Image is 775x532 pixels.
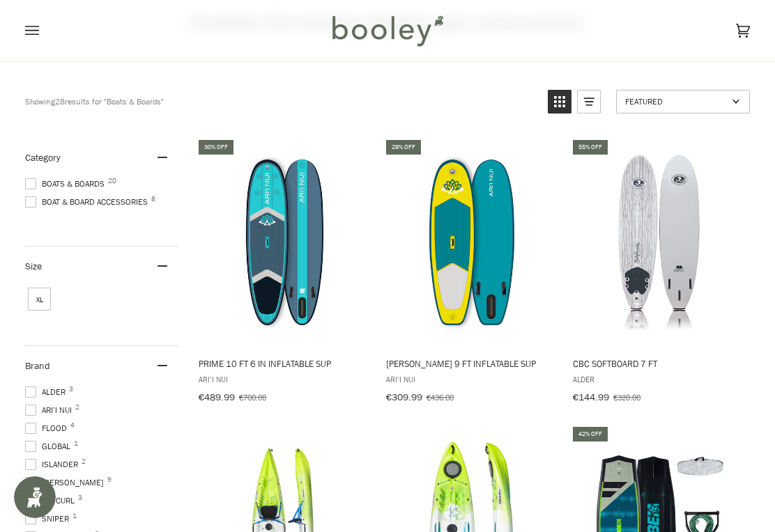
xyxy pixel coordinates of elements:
[25,404,76,416] span: ARI’I NUI
[625,95,728,107] span: Featured
[326,10,448,51] img: Booley
[571,155,747,331] img: Alder CBC Softboard 7ft White Wood - Booley Galway
[239,391,266,403] span: €700.00
[573,427,608,441] div: 42% off
[25,386,70,398] span: Alder
[548,90,571,114] a: View grid mode
[69,386,73,393] span: 3
[573,373,745,385] span: Alder
[199,357,371,370] span: Prime 10 ft 6 in Inflatable SUP
[75,404,79,411] span: 2
[386,391,422,404] span: €309.99
[571,138,747,408] a: CBC Softboard 7 ft
[573,391,609,404] span: €144.99
[25,494,79,507] span: Rip Curl
[28,288,51,311] span: Size: XL
[384,138,560,408] a: Mahana 9 ft Inflatable SUP
[25,359,50,373] span: Brand
[197,138,373,408] a: Prime 10 ft 6 in Inflatable SUP
[199,373,371,385] span: ARI’I NUI
[74,440,78,447] span: 1
[25,422,71,435] span: Flood
[25,260,42,273] span: Size
[108,178,116,185] span: 20
[72,513,77,519] span: 1
[199,391,235,404] span: €489.99
[25,151,61,164] span: Category
[25,178,109,190] span: Boats & Boards
[427,391,454,403] span: €436.00
[386,373,558,385] span: ARI’I NUI
[25,476,108,489] span: [PERSON_NAME]
[107,476,112,483] span: 9
[386,357,558,370] span: [PERSON_NAME] 9 ft Inflatable SUP
[384,155,560,331] img: ARI’I NUI Mahana 9'0" Inflatable SUP Anise / Teal - Booley Galway
[14,476,56,518] iframe: Button to open loyalty program pop-up
[25,513,73,525] span: Sniper
[573,357,745,370] span: CBC Softboard 7 ft
[25,458,82,471] span: Islander
[55,95,65,107] b: 28
[151,196,155,203] span: 8
[577,90,601,114] a: View list mode
[386,140,421,155] div: 29% off
[78,494,82,501] span: 3
[70,422,75,429] span: 4
[25,196,152,208] span: Boat & Board Accessories
[25,440,75,453] span: Global
[613,391,640,403] span: €320.00
[82,458,86,465] span: 2
[573,140,608,155] div: 55% off
[616,90,750,114] a: Sort options
[197,155,373,331] img: ARI’I NUI Prime 10'6" Inflatable SUP Aqua / Slate - Booley Galway
[25,90,537,114] div: Showing results for "Boats & Boards"
[199,140,233,155] div: 30% off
